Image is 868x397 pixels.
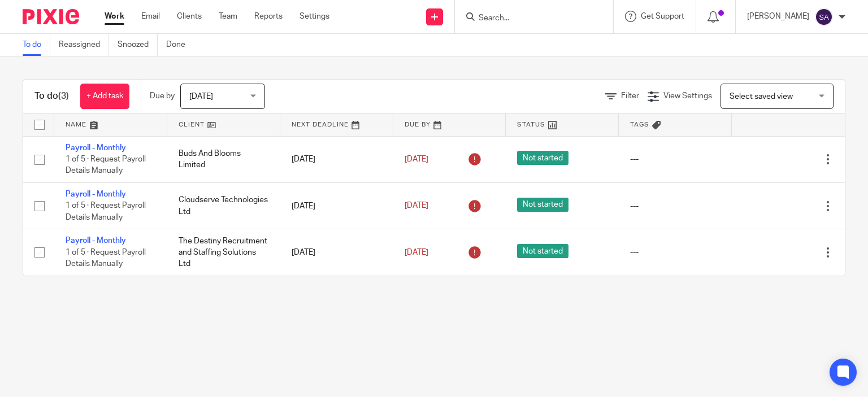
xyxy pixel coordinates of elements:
[23,9,79,24] img: Pixie
[815,8,833,26] img: svg%3E
[66,248,146,268] span: 1 of 5 · Request Payroll Details Manually
[730,93,793,101] span: Select saved view
[23,34,50,56] a: To do
[66,144,126,152] a: Payroll - Monthly
[59,34,109,56] a: Reassigned
[280,182,393,229] td: [DATE]
[280,229,393,276] td: [DATE]
[166,34,194,56] a: Done
[254,11,283,22] a: Reports
[663,92,712,100] span: View Settings
[405,248,428,256] span: [DATE]
[405,202,428,210] span: [DATE]
[630,121,649,128] span: Tags
[167,229,280,276] td: The Destiny Recruitment and Staffing Solutions Ltd
[630,247,721,258] div: ---
[517,198,568,212] span: Not started
[630,200,721,212] div: ---
[517,151,568,165] span: Not started
[747,11,809,22] p: [PERSON_NAME]
[219,11,237,22] a: Team
[141,11,160,22] a: Email
[118,34,158,56] a: Snoozed
[58,91,69,101] span: (3)
[300,11,329,22] a: Settings
[641,12,684,20] span: Get Support
[280,136,393,182] td: [DATE]
[189,93,213,101] span: [DATE]
[405,155,428,163] span: [DATE]
[630,154,721,165] div: ---
[34,90,69,102] h1: To do
[66,202,146,222] span: 1 of 5 · Request Payroll Details Manually
[621,92,639,100] span: Filter
[66,190,126,198] a: Payroll - Monthly
[150,90,175,102] p: Due by
[517,244,568,258] span: Not started
[177,11,202,22] a: Clients
[167,182,280,229] td: Cloudserve Technologies Ltd
[80,84,129,109] a: + Add task
[105,11,124,22] a: Work
[478,14,579,24] input: Search
[66,237,126,245] a: Payroll - Monthly
[66,155,146,175] span: 1 of 5 · Request Payroll Details Manually
[167,136,280,182] td: Buds And Blooms Limited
